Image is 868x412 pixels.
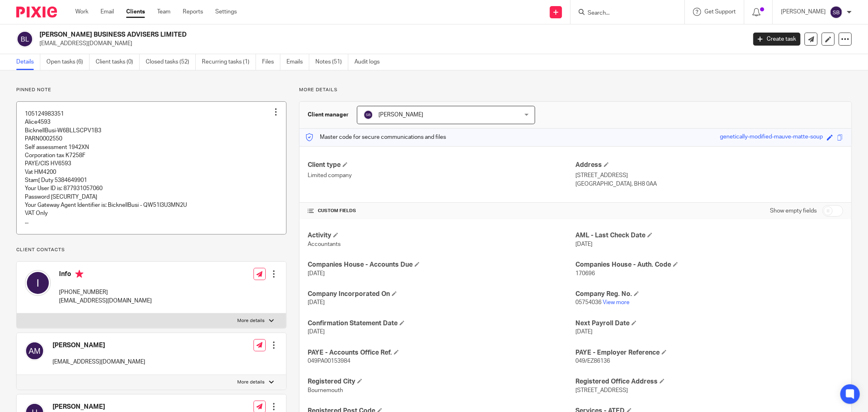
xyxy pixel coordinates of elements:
h3: Client manager [308,111,349,119]
h4: [PERSON_NAME] [52,341,145,350]
a: Create task [753,33,800,46]
p: Pinned note [16,87,286,93]
a: Emails [286,54,309,70]
a: Team [157,8,171,16]
h4: Registered Office Address [575,377,843,386]
a: Audit logs [354,54,386,70]
p: [EMAIL_ADDRESS][DOMAIN_NAME] [39,39,741,48]
img: svg%3E [25,270,51,296]
span: 049PA00153984 [308,358,350,364]
h4: Company Reg. No. [575,290,843,298]
img: svg%3E [830,6,843,19]
p: Master code for secure communications and files [306,133,446,141]
p: More details [238,318,265,324]
a: Open tasks (6) [46,54,90,70]
a: View more [603,300,630,305]
h4: Info [59,270,152,280]
span: Accountants [308,241,341,247]
h4: Confirmation Statement Date [308,319,575,328]
p: [PHONE_NUMBER] [59,288,152,296]
p: More details [238,379,265,386]
img: svg%3E [25,341,44,361]
span: [DATE] [308,271,325,276]
span: [PERSON_NAME] [378,112,423,118]
p: [EMAIL_ADDRESS][DOMAIN_NAME] [52,358,145,366]
h4: Address [575,161,843,169]
span: [DATE] [308,329,325,335]
a: Closed tasks (52) [146,54,196,70]
a: Client tasks (0) [96,54,140,70]
label: Show empty fields [770,207,817,215]
a: Details [16,54,40,70]
p: [PERSON_NAME] [781,8,826,16]
h4: Client type [308,161,575,169]
a: Reports [183,8,203,16]
h4: Companies House - Accounts Due [308,261,575,269]
p: Limited company [308,171,575,180]
p: Client contacts [16,247,286,253]
a: Settings [215,8,237,16]
a: Recurring tasks (1) [202,54,256,70]
h2: [PERSON_NAME] BUSINESS ADVISERS LIMITED [39,31,601,39]
span: [DATE] [575,329,593,335]
h4: Companies House - Auth. Code [575,261,843,269]
span: 170696 [575,271,595,276]
i: Primary [75,270,83,278]
span: [DATE] [308,300,325,305]
p: [GEOGRAPHIC_DATA], BH8 0AA [575,180,843,188]
a: Files [262,54,280,70]
h4: PAYE - Accounts Office Ref. [308,348,575,357]
img: Pixie [16,7,57,18]
img: svg%3E [363,110,373,120]
a: Work [75,8,88,16]
span: 05754036 [575,300,601,305]
span: Bournemouth [308,388,343,393]
span: [STREET_ADDRESS] [575,388,628,393]
h4: Activity [308,231,575,240]
a: Notes (51) [315,54,348,70]
h4: [PERSON_NAME] [52,403,190,411]
input: Search [587,10,660,17]
p: More details [299,87,852,93]
a: Clients [126,8,145,16]
span: Get Support [704,9,736,15]
span: 049/EZ86136 [575,358,610,364]
h4: Next Payroll Date [575,319,843,328]
p: [STREET_ADDRESS] [575,171,843,180]
div: genetically-modified-mauve-matte-soup [720,133,823,142]
h4: Registered City [308,377,575,386]
a: Email [101,8,114,16]
h4: Company Incorporated On [308,290,575,298]
span: [DATE] [575,241,593,247]
h4: AML - Last Check Date [575,231,843,240]
h4: PAYE - Employer Reference [575,348,843,357]
p: [EMAIL_ADDRESS][DOMAIN_NAME] [59,297,152,305]
img: svg%3E [16,31,33,48]
h4: CUSTOM FIELDS [308,208,575,214]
